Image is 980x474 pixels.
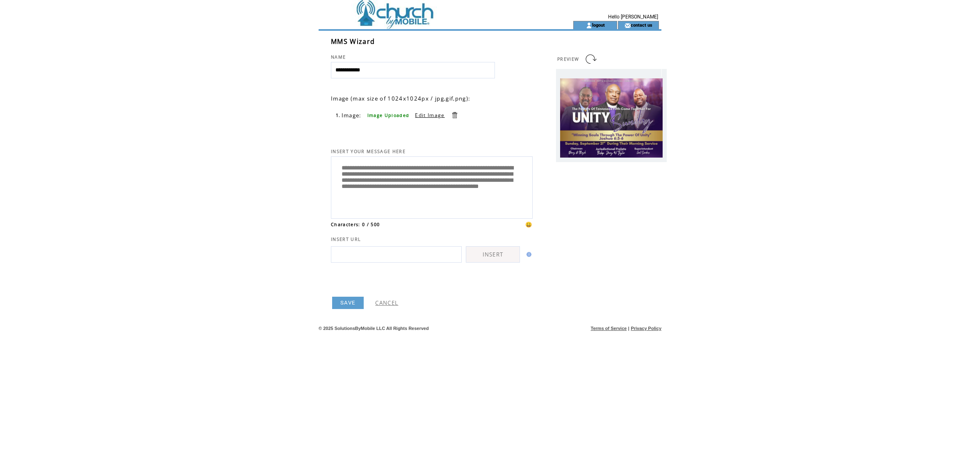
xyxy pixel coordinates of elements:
span: © 2025 SolutionsByMobile LLC All Rights Reserved [319,326,429,331]
span: INSERT URL [331,236,361,242]
a: Terms of Service [591,326,627,331]
span: Image: [342,112,362,119]
span: 1. [336,112,341,118]
a: logout [592,22,605,27]
span: INSERT YOUR MESSAGE HERE [331,149,406,154]
img: account_icon.gif [586,22,592,29]
span: | [628,326,629,331]
a: SAVE [332,297,364,309]
img: contact_us_icon.gif [624,22,631,29]
a: CANCEL [375,299,398,307]
span: 😀 [525,221,533,228]
a: INSERT [466,246,520,263]
span: Image (max size of 1024x1024px / jpg,gif,png): [331,95,470,102]
a: Privacy Policy [631,326,661,331]
span: NAME [331,54,346,60]
img: help.gif [524,252,531,257]
a: contact us [631,22,652,27]
span: Characters: 0 / 500 [331,222,380,227]
span: Hello [PERSON_NAME] [608,14,658,20]
span: PREVIEW [557,56,579,62]
span: Image Uploaded [367,112,410,118]
span: MMS Wizard [331,37,375,46]
a: Edit Image [415,112,444,119]
a: Delete this item [451,111,458,119]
